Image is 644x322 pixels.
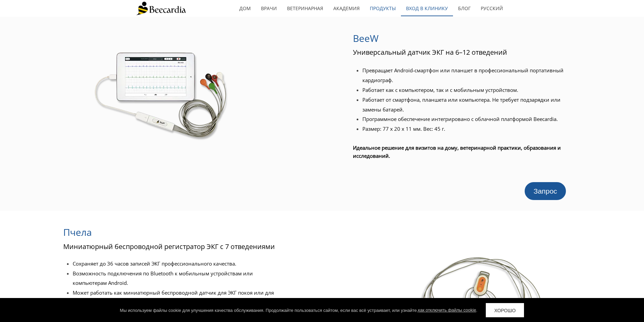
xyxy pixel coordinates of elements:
font: Запрос [533,187,557,195]
font: русский [481,5,503,11]
a: Академия [328,1,365,16]
font: Может работать как миниатюрный беспроводной датчик для ЭКГ покоя или для непрерывного мониторинга... [73,289,274,306]
font: Сохраняет до 36 часов записей ЭКГ профессионального качества. [73,260,236,267]
font: Универсальный датчик ЭКГ на 6–12 отведений [353,48,507,57]
font: Ветеринарная [287,5,323,11]
font: BeeW [353,32,379,45]
a: русский [476,1,508,16]
font: Вход в клинику [406,5,448,11]
font: Академия [333,5,360,11]
font: Программное обеспечение интегрировано с облачной платформой Beecardia. [362,116,558,122]
a: дом [234,1,256,16]
img: Бикардия [136,2,186,15]
font: Врачи [261,5,277,11]
font: Возможность подключения по Bluetooth к мобильным устройствам или компьютерам Android. [73,270,253,287]
a: Врачи [256,1,282,16]
font: Блог [458,5,471,11]
font: Размер: 77 x 20 x 11 мм. Вес: 45 г. [362,125,445,132]
a: Запрос [525,182,566,200]
font: ХОРОШО [494,308,516,313]
a: как отключить файлы cookie [418,307,476,313]
font: . [476,307,477,313]
font: Пчела [63,226,92,239]
a: Вход в клинику [401,1,453,16]
font: Превращает Android-смартфон или планшет в профессиональный портативный кардиограф. [362,67,564,83]
a: Продукты [365,1,401,16]
font: Работает от смартфона, планшета или компьютера. Не требует подзарядки или замены батарей. [362,96,560,113]
font: Работает как с компьютером, так и с мобильным устройством. [362,86,518,93]
font: Миниатюрный беспроводной регистратор ЭКГ с 7 отведениями [63,242,275,251]
font: дом [239,5,251,11]
font: Идеальное решение для визитов на дому, ветеринарной практики, образования и исследований. [353,144,561,159]
font: Мы используем файлы cookie для улучшения качества обслуживания. Продолжайте пользоваться сайтом, ... [120,307,418,313]
font: Продукты [370,5,396,11]
a: Блог [453,1,476,16]
a: Ветеринарная [282,1,328,16]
